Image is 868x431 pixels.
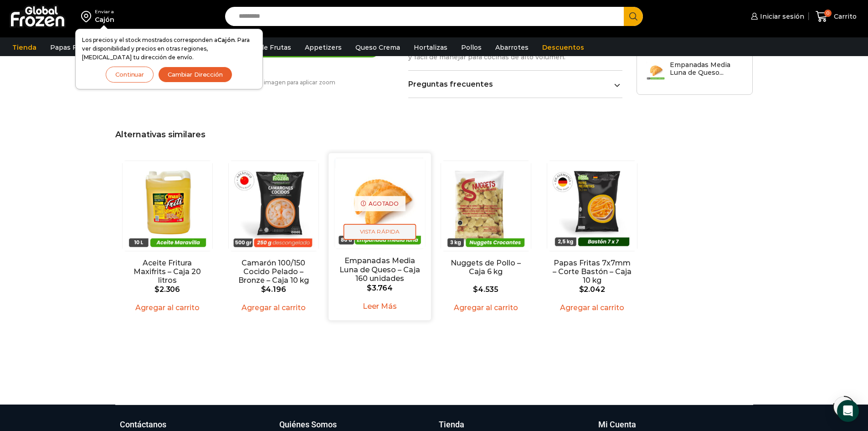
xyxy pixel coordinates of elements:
[624,7,643,26] button: Search button
[473,285,478,294] span: $
[357,299,402,313] a: Leé más sobre “Empanadas Media Luna de Queso - Caja 160 unidades”
[408,23,623,61] p: Mantener congelado a -18°C o menos. Freír directamente congeladas hasta dorar. Caja con 6 bandeja...
[538,39,589,56] a: Descuentos
[824,10,832,17] span: 0
[457,39,486,56] a: Pollos
[598,419,636,431] h3: Mi Cuenta
[408,80,623,88] a: Preguntas frecuentes
[95,9,114,15] div: Enviar a
[120,419,166,431] h3: Contáctanos
[366,283,371,292] span: $
[354,196,405,211] p: Agotado
[300,39,346,56] a: Appetizers
[126,259,208,285] a: Aceite Fritura Maxifrits – Caja 20 litros
[279,419,337,431] h3: Quiénes Somos
[646,61,744,81] a: Empanadas Media Luna de Queso...
[439,419,464,431] h3: Tienda
[491,39,533,56] a: Abarrotes
[261,285,286,294] bdi: 4.196
[154,285,180,294] bdi: 2.306
[579,285,605,294] bdi: 2.042
[81,9,95,24] img: address-field-icon.svg
[217,36,235,43] strong: Cajón
[670,61,744,77] h3: Empanadas Media Luna de Queso...
[579,285,584,294] span: $
[473,285,498,294] bdi: 4.535
[551,259,633,285] a: Papas Fritas 7x7mm – Corte Bastón – Caja 10 kg
[541,156,643,322] div: 5 / 5
[409,39,452,56] a: Hortalizas
[832,12,857,21] span: Carrito
[448,301,524,315] a: Agregar al carrito: “Nuggets de Pollo - Caja 6 kg”
[154,285,159,294] span: $
[329,153,431,320] div: 3 / 5
[82,36,256,62] p: Los precios y el stock mostrados corresponden a . Para ver disponibilidad y precios en otras regi...
[158,67,232,83] button: Cambiar Dirección
[223,156,324,322] div: 2 / 5
[837,400,859,422] div: Open Intercom Messenger
[749,7,804,26] a: Iniciar sesión
[95,15,114,24] div: Cajón
[366,283,392,292] bdi: 3.764
[813,6,859,27] a: 0 Carrito
[236,301,311,315] a: Agregar al carrito: “Camarón 100/150 Cocido Pelado - Bronze - Caja 10 kg”
[343,223,416,239] span: Vista Rápida
[555,301,630,315] a: Agregar al carrito: “Papas Fritas 7x7mm - Corte Bastón - Caja 10 kg”
[435,156,537,322] div: 4 / 5
[115,130,205,140] span: Alternativas similares
[261,285,266,294] span: $
[445,259,527,276] a: Nuggets de Pollo – Caja 6 kg
[758,12,804,21] span: Iniciar sesión
[232,259,314,285] a: Camarón 100/150 Cocido Pelado – Bronze – Caja 10 kg
[351,39,405,56] a: Queso Crema
[234,39,296,56] a: Pulpa de Frutas
[106,67,154,83] button: Continuar
[46,39,96,56] a: Papas Fritas
[339,256,421,283] a: Empanadas Media Luna de Queso – Caja 160 unidades
[117,156,218,322] div: 1 / 5
[8,39,41,56] a: Tienda
[130,301,205,315] a: Agregar al carrito: “Aceite Fritura Maxifrits - Caja 20 litros”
